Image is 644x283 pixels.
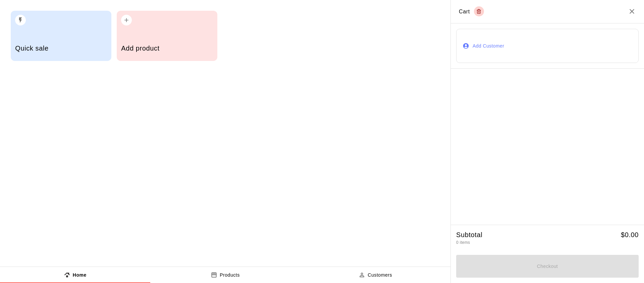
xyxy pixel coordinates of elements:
h5: Add product [121,44,213,53]
button: Add product [117,11,217,61]
h5: Subtotal [456,230,482,239]
p: Customers [368,272,392,279]
button: Empty cart [474,6,484,16]
button: Quick sale [11,11,111,61]
p: Home [73,272,87,279]
h5: $ 0.00 [621,230,639,239]
button: Close [628,7,636,15]
p: Products [220,272,240,279]
button: Add Customer [456,29,639,63]
div: Cart [459,6,484,16]
span: 0 items [456,240,470,245]
h5: Quick sale [15,44,107,53]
